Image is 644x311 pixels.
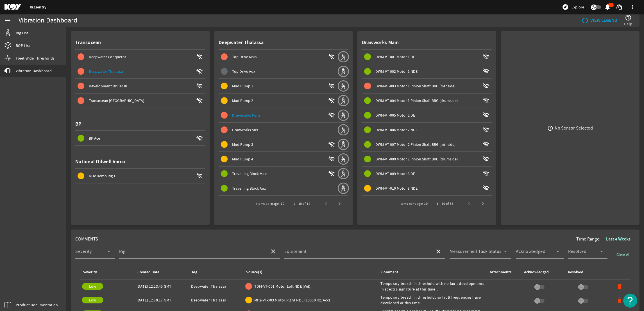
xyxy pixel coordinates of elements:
span: Drawworks Aux [232,127,258,132]
div: 1 – 10 of 36 [437,201,453,206]
button: DWM-VT-007 Motor 2 Pinion Shaft BRG (mtr side) [362,137,492,151]
div: Deepwater Thalassa [219,36,348,50]
div: BP [75,117,205,131]
div: Vibration Dashboard [19,18,77,23]
span: Explore [572,4,584,10]
div: No Sensor Selected [555,125,593,131]
mat-icon: delete [616,297,623,303]
button: Clear All [612,249,635,260]
div: Created Date [137,269,159,275]
div: 10 [424,201,428,206]
button: DWM-VT-008 Motor 2 Pinion Shaft BRG (drumside) [362,152,492,166]
mat-icon: wifi_off [328,112,335,119]
mat-icon: wifi_off [483,141,489,148]
span: TDM-VT-001 Motor Left NDE (Vel) [254,283,310,289]
button: Travelling Block Main [219,167,337,181]
button: Drawworks Main [219,108,337,122]
div: Resolved [567,269,604,275]
mat-icon: wifi_off [196,97,203,104]
input: Select Equipment [284,250,430,257]
mat-icon: wifi_off [483,185,489,192]
button: Development Driller III [75,79,205,93]
mat-icon: wifi_off [328,170,335,177]
button: Mud Pump 2 [219,94,337,108]
mat-icon: wifi_off [196,83,203,89]
div: [DATE] 12:23:45 GMT [137,283,187,289]
button: BP Ace [75,131,205,145]
button: DWM-VT-010 Motor 3 NDE [362,181,492,195]
mat-icon: wifi_off [483,126,489,133]
button: Next page [333,197,346,210]
span: Top Drive Main [232,54,257,59]
span: Low [89,298,96,303]
span: BOP List [16,43,30,48]
button: DWM-VT-005 Motor 2 DE [362,108,492,122]
div: Severity [82,269,130,275]
button: DWM-VT-003 Motor 1 Pinion Shaft BRG (mtr side) [362,79,492,93]
span: Fleet Wide Thresholds [16,55,55,61]
span: Mud Pump 1 [232,83,253,88]
span: DWM-VT-005 Motor 2 DE [375,113,415,118]
button: Next page [476,197,489,210]
mat-icon: menu [4,17,11,24]
button: Mud Pump 1 [219,79,337,93]
mat-icon: vibration [4,67,11,74]
span: BP Ace [89,136,100,141]
span: DWM-VT-004 Motor 1 Pinion Shaft BRG (drumside) [375,98,458,103]
button: Drawworks Aux [219,123,337,137]
mat-icon: wifi_off [328,83,335,89]
span: DWM-VT-003 Motor 1 Pinion Shaft BRG (mtr side) [375,83,455,88]
span: Deepwater Thalassa [89,69,123,74]
mat-icon: close [270,248,276,255]
mat-icon: wifi_off [196,135,203,142]
div: National Oilwell Varco [75,155,205,169]
div: Rig [191,269,239,275]
button: Open Resource Center [623,294,637,308]
div: Source(s) [246,269,262,275]
span: DWM-VT-008 Motor 2 Pinion Shaft BRG (drumside) [375,156,458,162]
span: Travelling Block Main [232,171,267,176]
span: DWM-VT-002 Motor 1 NDE [375,69,418,74]
div: Comment [380,269,482,275]
span: DWM-VT-009 Motor 3 DE [375,171,415,176]
mat-icon: wifi_off [483,68,489,75]
mat-icon: wifi_off [483,112,489,119]
span: Vibration Dashboard [16,68,52,74]
mat-icon: notifications [604,4,611,10]
mat-label: Equipment [284,249,307,254]
b: VIEW LEGEND [590,18,617,23]
button: DWM-VT-009 Motor 3 DE [362,167,492,181]
span: COMMENTS [75,236,98,242]
mat-icon: wifi_off [196,53,203,60]
div: Drawworks Main [362,36,492,50]
button: Mud Pump 3 [219,137,337,151]
div: 10 [281,201,284,206]
div: Transocean [75,36,205,50]
div: Comment [381,269,398,275]
mat-icon: explore [562,4,569,10]
mat-label: Resolved [568,249,586,254]
mat-icon: wifi_off [483,53,489,60]
div: 1 – 10 of 12 [293,201,310,206]
div: Items per page: [256,201,280,206]
span: Transocean [GEOGRAPHIC_DATA] [89,98,144,103]
button: Transocean [GEOGRAPHIC_DATA] [75,94,205,108]
div: Acknowledged [524,269,549,275]
button: NOV Demo Rig 1 [75,169,205,183]
mat-icon: wifi_off [328,156,335,162]
span: Development Driller III [89,83,127,88]
div: Temporary breach in threshold, no fault frequencies have developed at this time. [380,294,484,306]
mat-label: Acknowledged [516,249,545,254]
mat-label: Rig [119,249,126,254]
div: Acknowledged [523,269,560,275]
button: Top Drive Main [219,50,337,64]
mat-icon: wifi_off [483,156,489,162]
a: Rigsentry [30,4,46,10]
b: Last 4 Weeks [606,236,631,242]
mat-icon: wifi_off [483,97,489,104]
mat-label: Measurement Task Status [450,249,502,254]
mat-icon: error_outline [547,125,553,131]
span: DWM-VT-010 Motor 3 NDE [375,186,418,191]
div: Deepwater Thalassa [191,283,241,289]
span: DWM-VT-006 Motor 2 NDE [375,127,418,132]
